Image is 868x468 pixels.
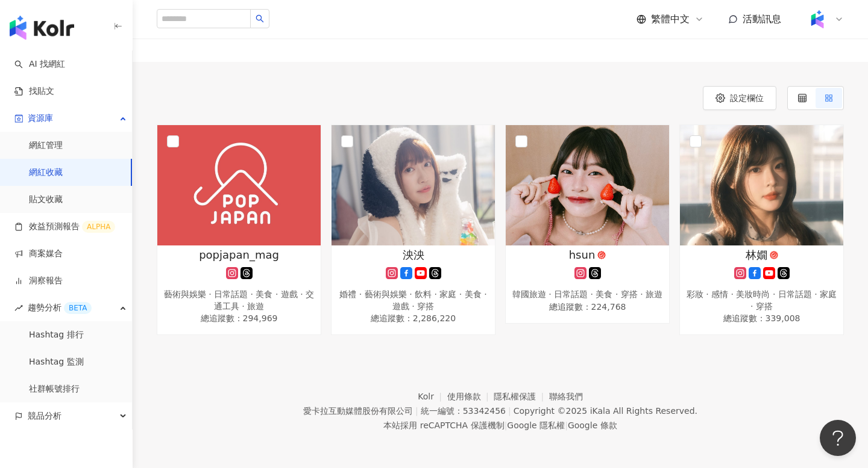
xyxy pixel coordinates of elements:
span: 林嫺 [746,247,767,262]
a: Kolr [418,392,447,401]
button: 設定欄位 [703,86,776,110]
a: 效益預測報告ALPHA [14,221,115,233]
span: 趨勢分析 [28,294,92,321]
iframe: Help Scout Beacon - Open [820,420,856,456]
span: 總追蹤數 ： 294,969 [163,312,315,324]
a: 找貼文 [14,85,54,97]
span: | [508,406,511,416]
div: 韓國旅遊 · 日常話題 · 美食 · 穿搭 · 旅遊 [512,289,663,301]
span: | [415,406,418,416]
span: 總追蹤數 ： 224,768 [512,301,663,313]
span: hsun [569,247,596,262]
a: 貼文收藏 [29,194,63,206]
div: BETA [64,302,92,314]
a: 聯絡我們 [549,392,583,401]
a: 網紅管理 [29,140,63,152]
span: popjapan_mag [199,247,279,262]
div: 藝術與娛樂 · 日常話題 · 美食 · 遊戲 · 交通工具 · 旅遊 [163,289,315,312]
a: 網紅收藏 [29,167,63,179]
div: Copyright © 2025 All Rights Reserved. [514,406,697,416]
a: 社群帳號排行 [29,383,80,395]
a: 使用條款 [447,392,494,401]
a: Google 隱私權 [507,420,565,430]
a: 隱私權保護 [494,392,549,401]
a: 洞察報告 [14,275,63,287]
span: 總追蹤數 ： 2,286,220 [338,312,489,324]
a: 商案媒合 [14,248,63,260]
span: 本站採用 reCAPTCHA 保護機制 [383,418,617,433]
span: search [256,14,264,23]
span: | [505,420,508,430]
img: KOL Avatar [332,125,495,245]
a: iKala [590,406,611,416]
span: 競品分析 [28,402,61,430]
div: 統一編號：53342456 [421,406,506,416]
div: 婚禮 · 藝術與娛樂 · 飲料 · 家庭 · 美食 · 遊戲 · 穿搭 [338,289,489,312]
span: 總追蹤數 ： 339,008 [686,312,837,324]
span: 資源庫 [28,105,53,132]
img: KOL Avatar [157,125,321,245]
a: Hashtag 監測 [29,356,84,368]
span: 繁體中文 [651,13,690,26]
span: 活動訊息 [743,13,781,25]
a: searchAI 找網紅 [14,58,65,70]
a: Google 條款 [568,420,617,430]
div: 彩妝 · 感情 · 美妝時尚 · 日常話題 · 家庭 · 穿搭 [686,289,837,312]
a: Hashtag 排行 [29,329,84,341]
img: KOL Avatar [680,125,843,245]
span: 泱泱 [403,247,424,262]
span: rise [14,304,23,312]
img: KOL Avatar [506,125,669,245]
img: Kolr%20app%20icon%20%281%29.png [806,8,829,31]
span: 設定欄位 [730,93,764,103]
div: 愛卡拉互動媒體股份有限公司 [303,406,413,416]
span: | [565,420,568,430]
img: logo [10,16,74,40]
